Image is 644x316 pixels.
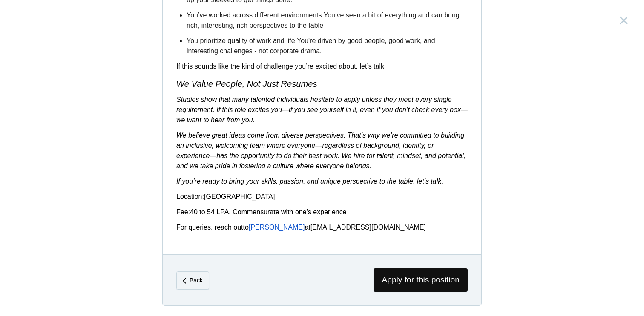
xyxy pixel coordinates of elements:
em: Back [190,277,203,284]
span: You’ve worked across different environments: [187,11,324,19]
span: For queries, reach out [176,224,243,231]
span: You're driven by good people, good work, and interesting challenges - not corporate drama. [187,37,435,55]
span: 40 to 54 LPA. Commensurate with one’s experience [190,208,347,215]
span: we want to hear from you. [176,116,255,124]
a: [EMAIL_ADDRESS][DOMAIN_NAME] [310,224,426,231]
span: at [305,224,310,231]
span: Location: [176,193,204,200]
span: We Value People, Not Just Resumes [176,79,317,89]
span: [GEOGRAPHIC_DATA] [204,193,275,200]
a: [PERSON_NAME] [249,224,305,231]
span: Fee: [176,208,190,215]
span: If this sounds like the kind of challenge you’re excited about, let’s talk. [176,63,386,70]
span: to [243,224,249,231]
span: You prioritize quality of work and life: [187,37,297,44]
span: If you’re ready to bring your skills, passion, and unique perspective to the table, let’s talk. [176,178,443,185]
span: Apply for this position [374,268,468,292]
span: Studies show that many talented individuals hesitate to apply unless they meet every single requi... [176,96,468,113]
span: We believe great ideas come from diverse perspectives. That’s why we’re committed to building an ... [176,132,466,169]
